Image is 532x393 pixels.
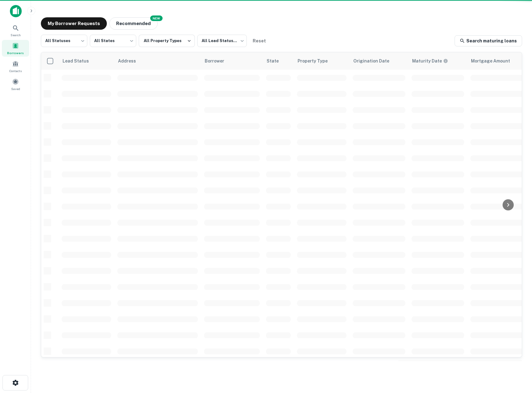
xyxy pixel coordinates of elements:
[298,57,336,65] span: Property Type
[139,35,195,47] button: All Property Types
[197,33,247,49] div: All Lead Statuses
[353,57,397,65] span: Origination Date
[9,68,22,73] span: Contacts
[501,343,532,373] iframe: Chat Widget
[2,58,29,75] a: Contacts
[41,33,87,49] div: All Statuses
[59,52,114,70] th: Lead Status
[2,40,29,57] a: Borrowers
[267,57,287,65] span: State
[109,17,158,30] button: Recommended
[7,50,24,55] span: Borrowers
[408,52,467,70] th: Maturity dates displayed may be estimated. Please contact the lender for the most accurate maturi...
[11,86,20,91] span: Saved
[2,76,29,93] a: Saved
[201,52,263,70] th: Borrower
[150,15,163,21] div: NEW
[41,17,107,30] button: My Borrower Requests
[205,57,232,65] span: Borrower
[467,52,529,70] th: Mortgage Amount
[471,57,518,65] span: Mortgage Amount
[249,35,269,47] button: Reset
[455,35,522,46] a: Search maturing loans
[412,58,442,64] h6: Maturity Date
[11,32,21,37] span: Search
[350,52,408,70] th: Origination Date
[263,52,294,70] th: State
[10,5,22,17] img: capitalize-icon.png
[118,57,144,65] span: Address
[90,33,136,49] div: All States
[294,52,350,70] th: Property Type
[412,58,448,64] div: Maturity dates displayed may be estimated. Please contact the lender for the most accurate maturi...
[2,22,29,39] a: Search
[62,57,97,65] span: Lead Status
[412,58,456,64] span: Maturity dates displayed may be estimated. Please contact the lender for the most accurate maturi...
[114,52,201,70] th: Address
